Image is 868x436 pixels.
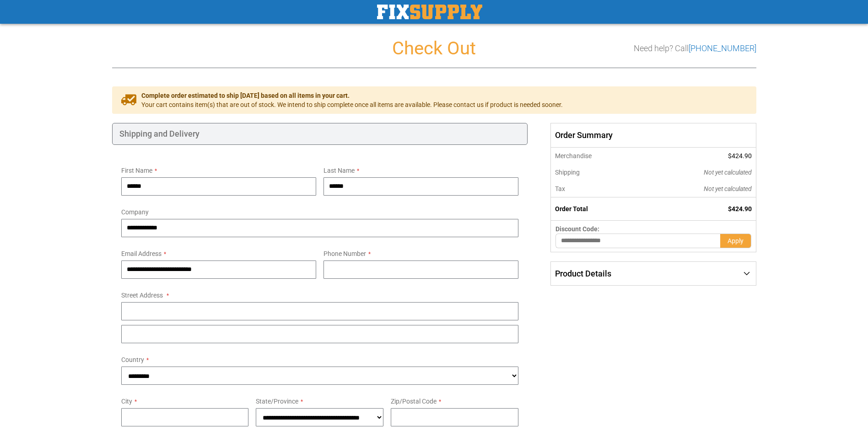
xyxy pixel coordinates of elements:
[728,237,744,245] span: Apply
[377,5,482,19] a: store logo
[121,167,152,174] span: First Name
[555,225,599,233] span: Discount Code:
[121,250,162,257] span: Email Address
[323,167,355,174] span: Last Name
[121,292,163,299] span: Street Address
[112,38,756,58] h1: Check Out
[728,205,752,213] span: $424.90
[377,5,482,19] img: Fix Industrial Supply
[689,43,756,53] a: [PHONE_NUMBER]
[141,100,563,109] span: Your cart contains item(s) that are out of stock. We intend to ship complete once all items are a...
[720,234,751,248] button: Apply
[634,44,756,53] h3: Need help? Call
[121,356,144,363] span: Country
[728,152,752,160] span: $424.90
[256,398,298,405] span: State/Province
[555,269,611,278] span: Product Details
[551,181,642,197] th: Tax
[555,205,588,213] strong: Order Total
[555,169,580,176] span: Shipping
[112,123,528,145] div: Shipping and Delivery
[391,398,437,405] span: Zip/Postal Code
[121,398,132,405] span: City
[121,208,149,216] span: Company
[550,123,756,148] span: Order Summary
[551,148,642,164] th: Merchandise
[704,169,752,176] span: Not yet calculated
[141,91,563,100] span: Complete order estimated to ship [DATE] based on all items in your cart.
[704,185,752,192] span: Not yet calculated
[323,250,366,257] span: Phone Number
